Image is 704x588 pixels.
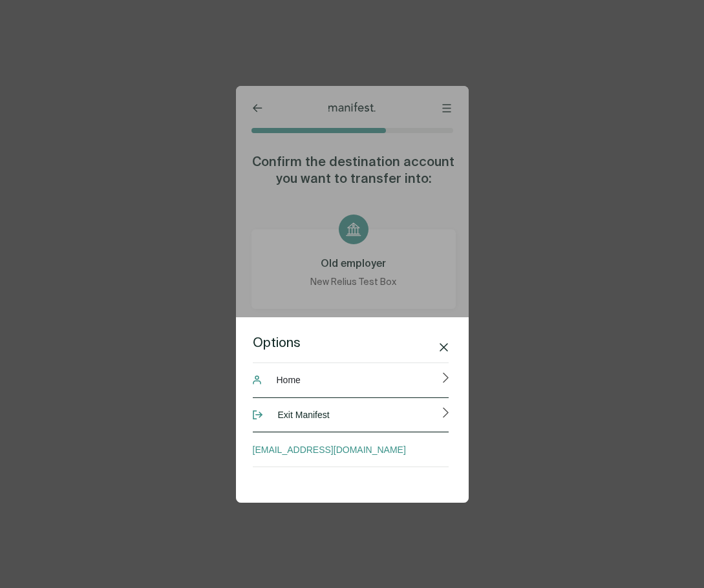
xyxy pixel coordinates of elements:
[278,402,330,428] span: Exit Manifest
[277,367,301,393] span: Home
[253,362,449,397] button: Home
[253,432,449,467] button: [EMAIL_ADDRESS][DOMAIN_NAME]
[253,437,447,463] a: [EMAIL_ADDRESS][DOMAIN_NAME]
[253,397,449,432] button: Exit Manifest
[253,335,449,352] div: Options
